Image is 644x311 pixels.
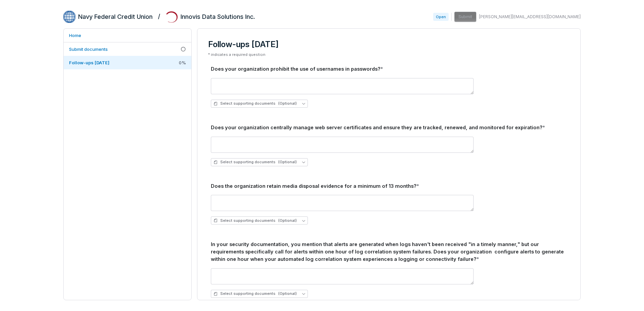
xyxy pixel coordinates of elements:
[208,52,570,57] p: * indicates a required question
[64,42,191,56] a: Submit documents
[69,60,109,65] span: Follow-ups [DATE]
[179,60,186,66] span: 0 %
[214,101,297,106] span: Select supporting documents
[211,182,567,190] div: Does the organization retain media disposal evidence for a minimum of 13 months?
[278,160,297,165] span: (Optional)
[211,241,567,263] div: In your security documentation, you mention that alerts are generated when logs haven't been rece...
[278,218,297,223] span: (Optional)
[211,65,567,73] div: Does your organization prohibit the use of usernames in passwords?
[278,101,297,106] span: (Optional)
[64,29,191,42] a: Home
[479,14,581,20] span: [PERSON_NAME][EMAIL_ADDRESS][DOMAIN_NAME]
[69,46,108,52] span: Submit documents
[158,11,160,21] h2: /
[64,56,191,69] a: Follow-ups [DATE]0%
[208,39,570,49] h3: Follow-ups [DATE]
[78,12,153,21] h2: Navy Federal Credit Union
[181,12,255,21] h2: Innovis Data Solutions Inc.
[214,291,297,296] span: Select supporting documents
[433,13,449,21] span: Open
[211,124,567,131] div: Does your organization centrally manage web server certificates and ensure they are tracked, rene...
[278,291,297,296] span: (Optional)
[214,218,297,223] span: Select supporting documents
[214,160,297,165] span: Select supporting documents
